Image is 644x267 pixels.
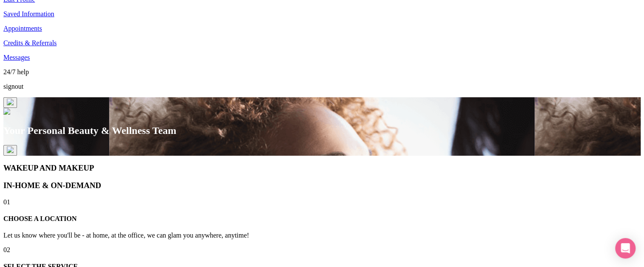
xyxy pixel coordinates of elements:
[3,83,23,90] a: signout
[3,163,641,173] h3: WAKEUP AND MAKEUP
[3,198,10,206] span: 01
[7,146,14,153] img: icon_arrow_wht.91f82188.svg
[3,39,57,46] a: Credits & Referrals
[3,125,641,136] h2: Your Personal Beauty & Wellness Team
[3,232,641,239] p: Let us know where you'll be - at home, at the office, we can glam you anywhere, anytime!
[3,25,42,32] a: Appointments
[7,99,14,105] img: icon_arrow_wht.91f82188.svg
[3,246,10,253] span: 02
[615,238,635,258] div: Open Intercom Messenger
[3,10,54,17] a: Saved Information
[3,108,10,115] img: Priv_Logo.0076e598.svg
[3,68,29,75] a: 24/7 help
[3,215,77,222] span: CHOOSE A LOCATION
[3,54,30,61] a: Messages
[3,181,101,190] span: IN-HOME & ON-DEMAND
